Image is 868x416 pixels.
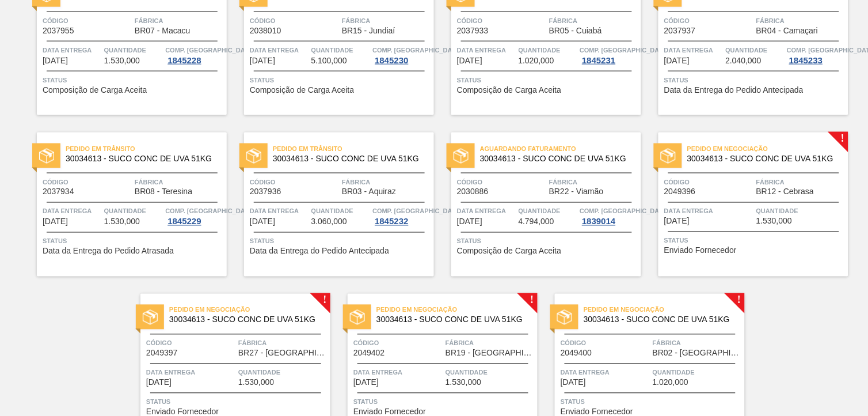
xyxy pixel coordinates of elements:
[342,188,396,196] span: BR03 - Aquiraz
[146,396,328,408] span: Status
[250,188,281,196] span: 2037936
[376,316,528,324] span: 30034613 - SUCO CONC DE UVA 51KG
[43,56,68,65] span: 08/10/2025
[353,367,443,379] span: Data Entrega
[756,27,818,35] span: BR04 - Camaçari
[434,133,641,277] a: statusAguardando Faturamento30034613 - SUCO CONC DE UVA 51KGCódigo2030886FábricaBR22 - ViamãoData...
[457,74,638,86] span: Status
[66,154,218,163] span: 30034613 - SUCO CONC DE UVA 51KG
[250,218,275,226] span: 13/10/2025
[250,206,309,217] span: Data Entrega
[519,56,554,65] span: 1.020,000
[756,206,846,217] span: Quantidade
[311,56,347,65] span: 5.100,000
[787,44,846,65] a: Comp. [GEOGRAPHIC_DATA]1845233
[372,44,462,56] span: Comp. Carga
[557,310,572,325] img: status
[250,86,354,94] span: Composição de Carga Aceita
[664,235,846,247] span: Status
[66,143,227,154] span: Pedido em Trânsito
[549,15,638,27] span: Fábrica
[519,218,554,226] span: 4.794,000
[104,218,140,226] span: 1.530,000
[726,44,785,56] span: Quantidade
[43,15,132,27] span: Código
[372,217,410,226] div: 1845232
[20,133,227,277] a: statusPedido em Trânsito30034613 - SUCO CONC DE UVA 51KGCódigo2037934FábricaBR08 - TeresinaData E...
[250,27,281,35] span: 2038010
[653,349,742,358] span: BR02 - Sergipe
[238,349,328,358] span: BR27 - Nova Minas
[664,206,753,217] span: Data Entrega
[353,379,379,387] span: 21/10/2025
[146,338,235,349] span: Código
[561,396,742,408] span: Status
[653,367,742,379] span: Quantidade
[372,206,462,217] span: Comp. Carga
[756,217,792,226] span: 1.530,000
[664,44,723,56] span: Data Entrega
[342,176,431,188] span: Fábrica
[376,304,538,316] span: Pedido em Negociação
[446,338,535,349] span: Fábrica
[457,56,482,65] span: 10/10/2025
[519,44,577,56] span: Quantidade
[43,44,101,56] span: Data Entrega
[584,304,745,316] span: Pedido em Negociação
[165,56,203,65] div: 1845228
[787,56,825,65] div: 1845233
[580,44,638,65] a: Comp. [GEOGRAPHIC_DATA]1845231
[273,154,425,163] span: 30034613 - SUCO CONC DE UVA 51KG
[664,74,846,86] span: Status
[664,188,696,196] span: 2049396
[238,379,274,387] span: 1.530,000
[169,304,330,316] span: Pedido em Negociação
[457,86,561,94] span: Composição de Carga Aceita
[238,367,328,379] span: Quantidade
[43,206,101,217] span: Data Entrega
[165,44,224,65] a: Comp. [GEOGRAPHIC_DATA]1845228
[135,176,224,188] span: Fábrica
[227,133,434,277] a: statusPedido em Trânsito30034613 - SUCO CONC DE UVA 51KGCódigo2037936FábricaBR03 - AquirazData En...
[350,310,365,325] img: status
[372,206,431,226] a: Comp. [GEOGRAPHIC_DATA]1845232
[165,44,254,56] span: Comp. Carga
[146,379,172,387] span: 20/10/2025
[480,154,632,163] span: 30034613 - SUCO CONC DE UVA 51KG
[664,27,696,35] span: 2037937
[457,188,489,196] span: 2030886
[664,176,753,188] span: Código
[135,15,224,27] span: Fábrica
[446,379,481,387] span: 1.530,000
[580,44,669,56] span: Comp. Carga
[135,27,190,35] span: BR07 - Macacu
[561,367,650,379] span: Data Entrega
[169,316,321,324] span: 30034613 - SUCO CONC DE UVA 51KG
[457,206,516,217] span: Data Entrega
[756,15,846,27] span: Fábrica
[165,206,254,217] span: Comp. Carga
[580,217,618,226] div: 1839014
[457,247,561,256] span: Composição de Carga Aceita
[250,176,339,188] span: Código
[561,338,650,349] span: Código
[561,349,592,358] span: 2049400
[43,218,68,226] span: 11/10/2025
[580,56,618,65] div: 1845231
[146,349,178,358] span: 2049397
[457,218,482,226] span: 17/10/2025
[549,176,638,188] span: Fábrica
[687,143,848,154] span: Pedido em Negociação
[454,149,469,164] img: status
[661,149,676,164] img: status
[519,206,577,217] span: Quantidade
[311,218,347,226] span: 3.060,000
[342,15,431,27] span: Fábrica
[664,247,737,255] span: Enviado Fornecedor
[43,236,224,247] span: Status
[273,143,434,154] span: Pedido em Trânsito
[311,44,370,56] span: Quantidade
[756,176,846,188] span: Fábrica
[143,310,158,325] img: status
[664,56,690,65] span: 11/10/2025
